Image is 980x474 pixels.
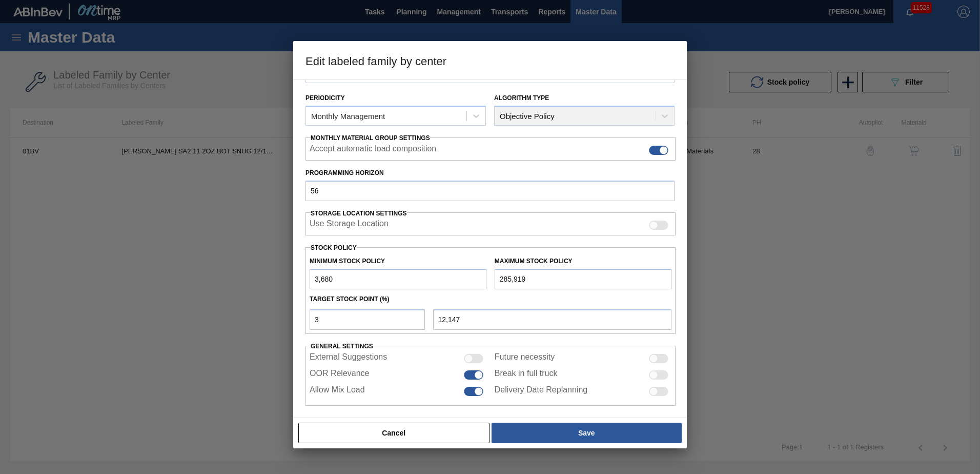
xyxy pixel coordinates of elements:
[311,343,373,350] span: General settings
[495,369,558,381] label: Break in full truck
[495,352,555,365] label: Future necessity
[310,219,389,231] label: When enabled, the system will display stocks from different storage locations.
[305,94,345,102] label: Periodicity
[492,423,682,443] button: Save
[298,423,489,443] button: Cancel
[293,41,687,80] h3: Edit labeled family by center
[310,385,365,398] label: Allow Mix Load
[310,369,370,381] label: OOR Relevance
[495,385,587,398] label: Delivery Date Replanning
[311,112,385,121] div: Monthly Management
[310,295,390,303] label: Target Stock Point (%)
[311,244,357,251] label: Stock Policy
[311,210,407,217] span: Storage Location Settings
[494,94,549,102] label: Algorithm Type
[311,134,430,142] span: Monthly Material Group Settings
[495,258,573,265] label: Maximum Stock Policy
[310,258,385,265] label: Minimum Stock Policy
[310,352,387,365] label: External Suggestions
[310,144,436,156] label: Accept automatic load composition
[305,166,675,181] label: Programming Horizon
